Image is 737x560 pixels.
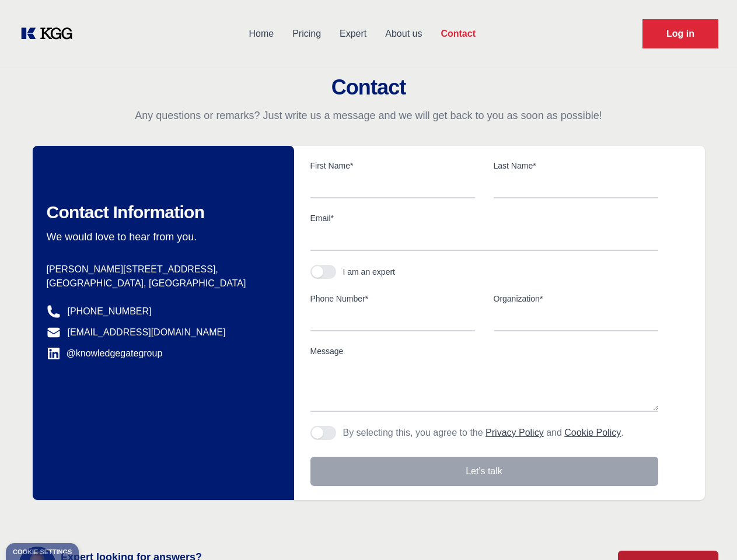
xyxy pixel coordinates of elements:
a: Cookie Policy [564,428,621,437]
h2: Contact Information [47,202,275,223]
button: Let's talk [310,457,658,486]
iframe: Chat Widget [679,504,737,560]
a: Home [239,19,283,49]
a: Request Demo [642,19,718,48]
p: [GEOGRAPHIC_DATA], [GEOGRAPHIC_DATA] [47,276,275,290]
a: [EMAIL_ADDRESS][DOMAIN_NAME] [68,325,226,339]
h2: Contact [14,76,723,99]
label: Last Name* [494,160,658,171]
label: Organization* [494,293,658,304]
a: Expert [330,19,376,49]
div: I am an expert [343,266,396,278]
p: We would love to hear from you. [47,230,275,244]
a: Privacy Policy [485,428,544,437]
label: Message [310,345,658,357]
a: KOL Knowledge Platform: Talk to Key External Experts (KEE) [19,24,82,43]
p: Any questions or remarks? Just write us a message and we will get back to you as soon as possible! [14,108,723,123]
a: About us [376,19,431,49]
a: Contact [431,19,485,49]
label: Email* [310,212,658,224]
div: Cookie settings [13,549,72,555]
p: By selecting this, you agree to the and . [343,426,624,440]
label: First Name* [310,160,475,171]
label: Phone Number* [310,293,475,304]
p: [PERSON_NAME][STREET_ADDRESS], [47,262,275,276]
a: Pricing [283,19,330,49]
a: @knowledgegategroup [47,346,163,360]
a: [PHONE_NUMBER] [68,304,152,318]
